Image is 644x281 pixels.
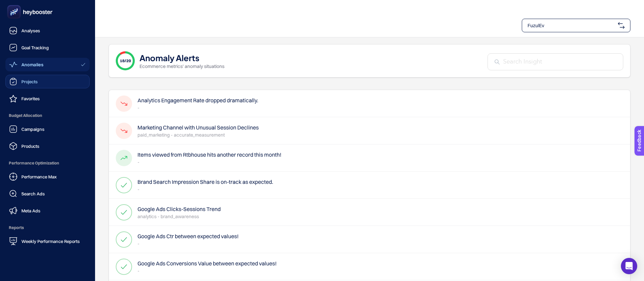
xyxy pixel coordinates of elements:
[137,232,239,240] h4: Google Ads Ctr between expected values!
[5,234,90,248] a: Weekly Performance Reports
[5,122,90,136] a: Campaigns
[5,221,90,234] span: Reports
[528,22,615,29] span: FuzulEv
[137,178,273,186] h4: Brand Search Impression Share is on-track as expected.
[5,75,90,88] a: Projects
[21,62,43,67] span: Anomalies
[140,63,224,70] p: Ecommerce metrics' anomaly situations
[21,45,49,50] span: Goal Tracking
[120,58,131,64] span: 18/20
[137,213,221,220] p: analytics - brand_awareness
[21,208,40,213] span: Meta Ads
[137,259,277,267] h4: Google Ads Conversions Value between expected values!
[4,2,26,7] span: Feedback
[137,186,273,193] p: -
[137,151,281,159] h4: Items viewed from Rtbhouse hits another record this month!
[137,96,258,104] h4: Analytics Engagement Rate dropped dramatically.
[5,24,90,37] a: Analyses
[503,57,616,67] input: Search Insight
[21,174,57,179] span: Performance Max
[137,104,258,111] p: -
[137,123,259,131] h4: Marketing Channel with Unusual Session Declines
[137,159,281,165] p: -
[21,191,45,196] span: Search Ads
[5,170,90,183] a: Performance Max
[621,258,637,274] div: Open Intercom Messenger
[137,267,277,274] p: -
[5,92,90,105] a: Favorites
[21,28,40,33] span: Analyses
[137,131,259,138] p: paid_marketing - accurate_measurement
[137,240,239,247] p: -
[21,79,38,84] span: Projects
[137,205,221,213] h4: Google Ads Clicks-Sessions Trend
[21,96,40,101] span: Favorites
[5,109,90,122] span: Budget Allocation
[5,156,90,170] span: Performance Optimization
[21,126,44,132] span: Campaigns
[140,52,199,63] h1: Anomaly Alerts
[5,41,90,54] a: Goal Tracking
[5,139,90,153] a: Products
[495,59,500,65] img: Search Insight
[5,204,90,217] a: Meta Ads
[5,187,90,200] a: Search Ads
[21,239,80,244] span: Weekly Performance Reports
[618,22,625,29] img: svg%3e
[21,143,39,149] span: Products
[5,58,90,71] a: Anomalies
